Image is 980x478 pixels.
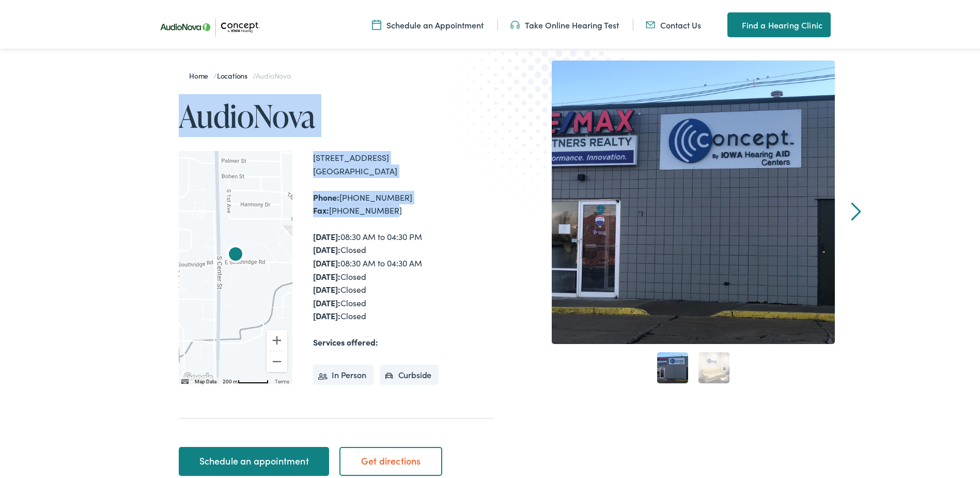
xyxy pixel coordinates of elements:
a: Home [189,68,213,79]
button: Keyboard shortcuts [181,376,189,383]
strong: [DATE]: [313,295,340,306]
span: 200 m [223,377,238,382]
h1: AudioNova [179,97,494,131]
a: Contact Us [646,17,701,28]
a: 1 [657,350,688,381]
div: AudioNova [223,241,248,266]
a: Schedule an appointment [179,445,329,474]
strong: [DATE]: [313,308,340,319]
button: Zoom out [267,349,287,370]
a: Schedule an Appointment [372,17,484,28]
a: Terms (opens in new tab) [275,377,289,382]
strong: Phone: [313,189,339,201]
strong: Fax: [313,202,329,214]
a: 2 [698,350,729,381]
span: AudioNova [256,68,291,79]
button: Zoom in [267,328,287,349]
img: Google [181,369,215,382]
strong: [DATE]: [313,229,340,240]
a: Open this area in Google Maps (opens a new window) [181,369,215,382]
a: Next [851,200,861,219]
img: utility icon [510,17,520,28]
a: Take Online Hearing Test [510,17,619,28]
strong: [DATE]: [313,255,340,266]
strong: Services offered: [313,334,378,346]
img: utility icon [646,17,655,28]
strong: [DATE]: [313,281,340,293]
div: [PHONE_NUMBER] [PHONE_NUMBER] [313,189,494,215]
strong: [DATE]: [313,242,340,253]
li: In Person [313,363,374,383]
div: [STREET_ADDRESS] [GEOGRAPHIC_DATA] [313,149,494,175]
li: Curbside [380,363,439,383]
img: utility icon [727,17,737,29]
a: Locations [217,68,253,79]
img: A calendar icon to schedule an appointment at Concept by Iowa Hearing. [372,17,381,28]
button: Map Data [195,376,216,383]
strong: [DATE]: [313,268,340,280]
a: Get directions [339,445,442,474]
button: Map Scale: 200 m per 56 pixels [220,375,272,382]
span: / / [189,68,291,79]
a: Find a Hearing Clinic [727,10,831,35]
div: 08:30 AM to 04:30 PM Closed 08:30 AM to 04:30 AM Closed Closed Closed Closed [313,228,494,321]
